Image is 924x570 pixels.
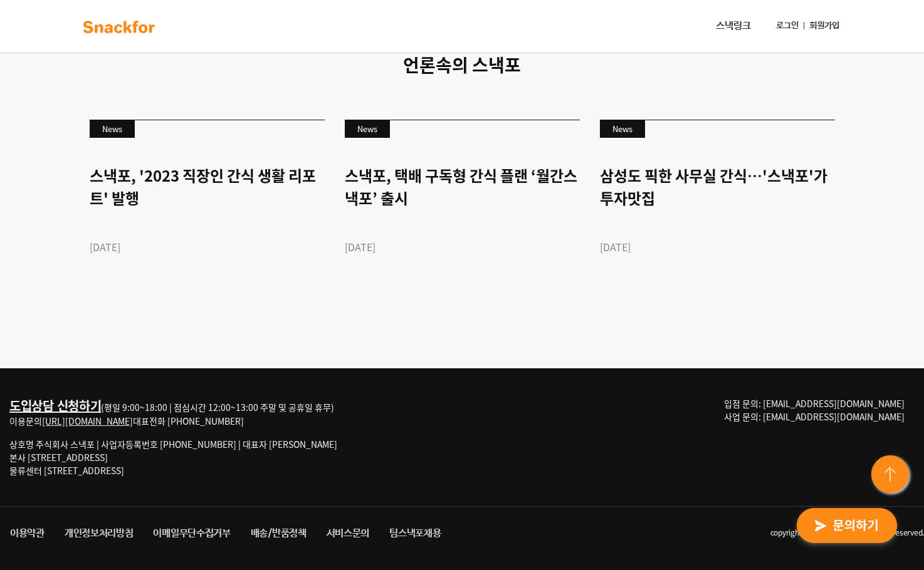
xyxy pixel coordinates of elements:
div: News [345,120,390,138]
a: 도입상담 신청하기 [9,396,101,415]
img: background-main-color.svg [80,17,159,37]
a: 회원가입 [804,14,844,38]
div: [DATE] [90,239,325,254]
div: [DATE] [345,239,580,254]
a: News 스낵포, 택배 구독형 간식 플랜 ‘월간스낵포’ 출시 [DATE] [345,120,580,298]
li: copyright ⓒ 2021 snackfor all rights reserved. [451,522,924,545]
a: News 삼성도 픽한 사무실 간식…'스낵포'가 투자맛집 [DATE] [600,120,835,298]
a: 설정 [162,397,241,428]
div: (평일 9:00~18:00 | 점심시간 12:00~13:00 주말 및 공휴일 휴무) 이용문의 대표전화 [PHONE_NUMBER] [9,397,337,428]
span: 설정 [194,416,209,426]
span: 입점 문의: [EMAIL_ADDRESS][DOMAIN_NAME] 사업 문의: [EMAIL_ADDRESS][DOMAIN_NAME] [724,397,905,423]
p: 상호명 주식회사 스낵포 | 사업자등록번호 [PHONE_NUMBER] | 대표자 [PERSON_NAME] 본사 [STREET_ADDRESS] 물류센터 [STREET_ADDRESS] [9,438,337,477]
div: 삼성도 픽한 사무실 간식…'스낵포'가 투자맛집 [600,164,835,209]
div: 스낵포, 택배 구독형 간식 플랜 ‘월간스낵포’ 출시 [345,164,580,209]
a: News 스낵포, '2023 직장인 간식 생활 리포트' 발행 [DATE] [90,120,325,298]
a: 배송/반품정책 [241,522,317,545]
a: 개인정보처리방침 [55,522,144,545]
span: 대화 [115,417,130,427]
a: 이메일무단수집거부 [143,522,240,545]
a: 로그인 [771,14,804,38]
a: 서비스문의 [317,522,380,545]
a: 대화 [83,397,162,428]
a: [URL][DOMAIN_NAME] [42,415,133,427]
div: News [90,120,135,138]
span: 홈 [39,416,47,426]
a: 팀스낵포채용 [379,522,451,545]
img: floating-button [869,453,914,498]
a: 홈 [4,397,83,428]
div: News [600,120,645,138]
div: 스낵포, '2023 직장인 간식 생활 리포트' 발행 [90,164,325,209]
div: [DATE] [600,239,835,254]
a: 스낵링크 [711,14,756,39]
p: 언론속의 스낵포 [80,52,844,78]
